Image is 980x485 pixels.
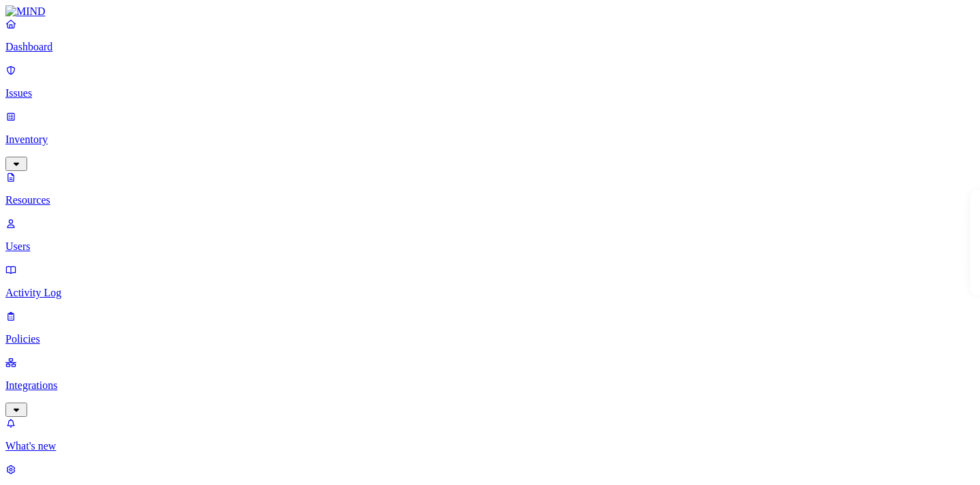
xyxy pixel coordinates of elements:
a: Dashboard [5,18,975,53]
p: Issues [5,87,975,99]
a: Activity Log [5,264,975,299]
p: Activity Log [5,287,975,299]
p: Resources [5,194,975,206]
p: Dashboard [5,41,975,53]
p: Policies [5,333,975,345]
a: What's new [5,417,975,452]
p: Integrations [5,379,975,392]
a: Integrations [5,356,975,415]
a: MIND [5,5,975,18]
p: Users [5,240,975,253]
img: MIND [5,5,46,18]
a: Resources [5,171,975,206]
a: Issues [5,64,975,99]
p: What's new [5,440,975,452]
a: Users [5,217,975,253]
a: Policies [5,310,975,345]
p: Inventory [5,134,975,146]
a: Inventory [5,110,975,169]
